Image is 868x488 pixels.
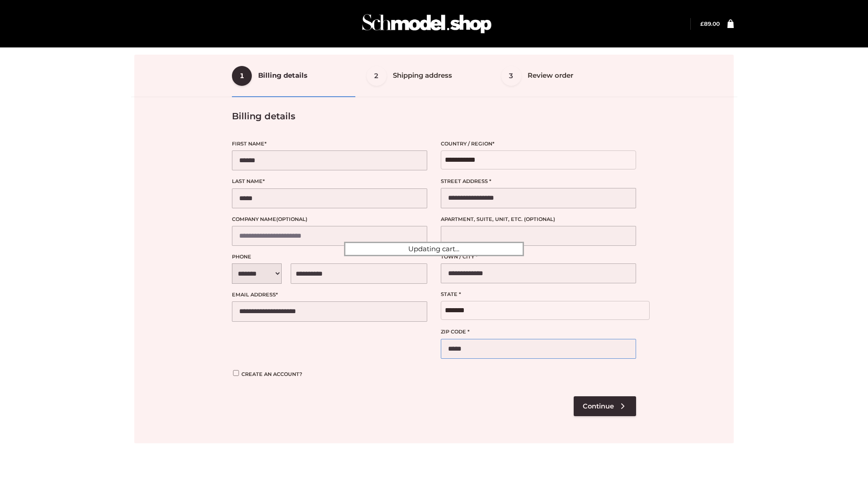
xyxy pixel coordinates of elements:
a: £89.00 [700,20,720,27]
img: Schmodel Admin 964 [359,6,495,42]
span: £ [700,20,704,27]
bdi: 89.00 [700,20,720,27]
div: Updating cart... [344,242,524,256]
